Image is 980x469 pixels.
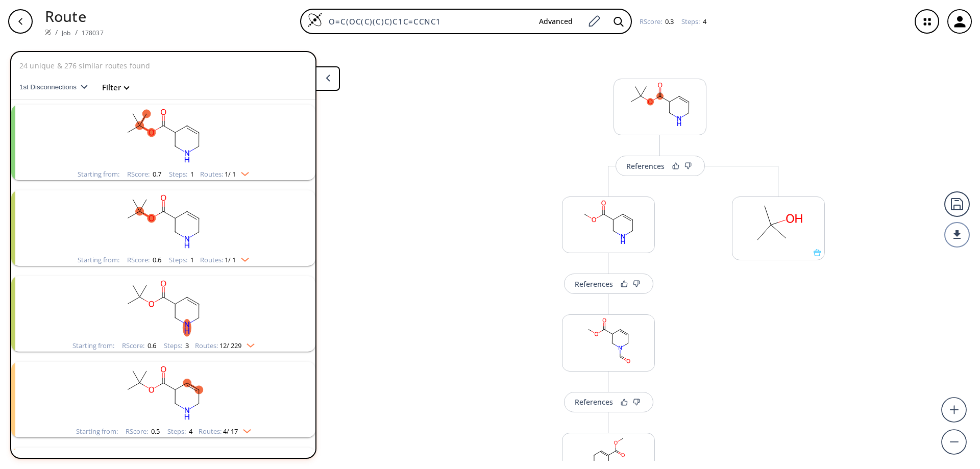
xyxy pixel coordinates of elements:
span: 0.5 [150,427,160,436]
img: Down [241,339,255,348]
span: 0.3 [664,17,674,26]
button: References [616,156,705,176]
li: / [55,27,58,38]
img: Spaya logo [45,29,51,35]
div: Steps : [681,18,706,25]
img: Logo Spaya [307,12,323,28]
li: / [75,27,78,38]
div: Routes: [200,257,249,263]
span: 0.7 [151,169,161,179]
div: Starting from: [72,342,114,349]
button: Advanced [531,12,581,31]
div: References [575,281,613,287]
svg: COC(=O)C1C=CCN(C=O)C1 [562,315,654,367]
div: Steps : [164,342,189,349]
svg: CC(C)(C)OC(=O)C1C=CCNC1 [614,79,706,131]
span: 0.6 [146,341,156,350]
div: Starting from: [78,257,119,263]
span: 1 / 1 [225,171,236,178]
div: Starting from: [78,171,119,178]
div: Routes: [200,171,249,178]
svg: CC(C)(C)O [732,197,824,249]
span: 12 / 229 [219,342,241,349]
svg: CC(C)(C)OC(=O)C1C=CCNC1 [31,276,296,340]
div: Steps : [169,257,194,263]
span: 4 [701,17,706,26]
div: RScore : [126,428,160,435]
svg: CC(C)(C)OC(=O)C1C=CCNC1 [31,190,296,254]
span: 4 [187,427,192,436]
img: Down [238,425,251,433]
div: Steps : [167,428,192,435]
img: Down [236,168,249,176]
img: Down [236,254,249,262]
div: RScore : [122,342,156,349]
button: Filter [96,84,129,91]
div: Steps : [169,171,194,178]
div: Routes: [195,342,255,349]
div: RScore : [640,18,674,25]
div: Routes: [199,428,251,435]
a: Job [62,29,70,37]
span: 1 [189,255,194,264]
a: 178037 [82,29,104,37]
span: 0.6 [151,255,161,264]
p: Route [45,5,104,27]
span: 3 [184,341,189,350]
span: 1st Disconnections [19,83,81,91]
span: 1 [189,169,194,179]
svg: CC(C)(C)OC(=O)C1C=CCNC1 [31,105,296,168]
div: References [626,163,665,169]
span: 4 / 17 [223,428,238,435]
div: Starting from: [76,428,118,435]
p: 24 unique & 276 similar routes found [19,60,150,71]
button: References [564,392,653,412]
div: RScore : [127,257,161,263]
svg: CC(C)(C)OC(=O)C1C=CCNC1 [31,362,296,426]
input: Enter SMILES [323,16,531,27]
button: 1st Disconnections [19,75,96,100]
button: References [564,274,653,294]
div: References [575,399,613,405]
div: RScore : [127,171,161,178]
svg: COC(=O)C1C=CCNC1 [562,197,654,249]
span: 1 / 1 [225,257,236,263]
